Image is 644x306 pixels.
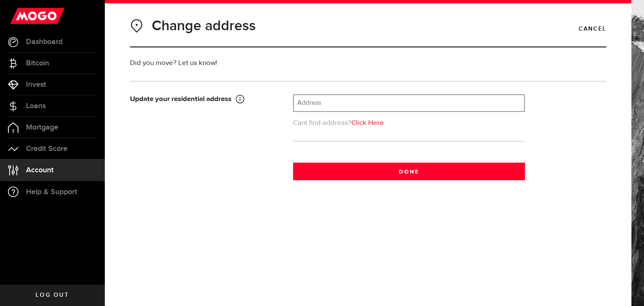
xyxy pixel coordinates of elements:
span: Cant find address? [293,119,384,127]
span: Bitcoin [26,60,49,67]
button: Open LiveChat chat widget [7,3,32,29]
span: Dashboard [26,38,62,46]
input: Address [294,95,524,111]
span: Invest [26,81,46,88]
span: Log out [36,292,69,298]
a: Cancel [579,22,606,36]
div: Update your residential address [130,94,280,104]
h1: Change address [152,15,256,37]
span: Credit Score [26,145,68,153]
span: Mortgage [26,124,58,131]
span: Account [26,166,54,174]
div: Did you move? Let us know! [124,58,278,68]
span: Help & Support [26,188,77,196]
button: Done [293,163,525,180]
span: Loans [26,102,46,110]
a: Click Here [351,119,384,127]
